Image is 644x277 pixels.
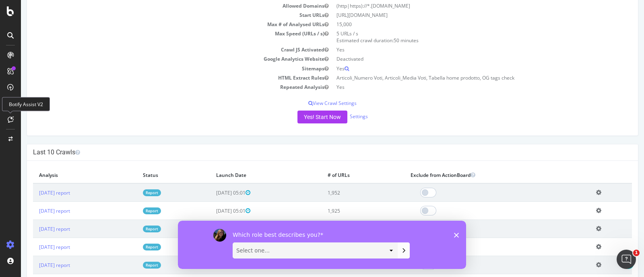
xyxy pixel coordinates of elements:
a: [DATE] report [18,244,49,250]
span: [DATE] 05:01 [195,262,229,269]
a: [DATE] report [18,262,49,269]
span: 50 minutes [373,37,398,44]
td: Allowed Domains [12,1,312,10]
td: Sitemaps [12,64,312,73]
a: Report [122,244,140,250]
th: Launch Date [189,167,301,183]
span: [DATE] 05:01 [195,207,229,214]
td: 1,910 [301,220,383,238]
a: Settings [329,113,347,120]
td: Articoli_Numero Voti, Articoli_Media Voti, Tabella home prodotto, OG tags check [312,73,611,82]
h4: Last 10 Crawls [12,148,611,156]
td: (http|https)://*.[DOMAIN_NAME] [312,1,611,10]
a: Report [122,262,140,269]
a: Report [122,207,140,214]
span: 1 [633,250,640,256]
button: Yes! Start Now [277,111,326,123]
th: Analysis [12,167,116,183]
a: Report [122,226,140,232]
th: Exclude from ActionBoard [384,167,569,183]
td: 1,892 [301,238,383,256]
span: [DATE] 05:00 [195,226,229,232]
a: [DATE] report [18,189,49,196]
td: HTML Extract Rules [12,73,312,82]
span: [DATE] 05:01 [195,189,229,196]
td: Repeated Analysis [12,82,312,92]
td: Crawl JS Activated [12,45,312,54]
td: 1,952 [301,183,383,202]
td: 1,925 [301,202,383,220]
iframe: Survey by Laura from Botify [178,221,466,269]
th: # of URLs [301,167,383,183]
p: View Crawl Settings [12,100,611,107]
td: 15,000 [312,20,611,29]
th: Status [116,167,189,183]
td: Yes [312,45,611,54]
span: [DATE] 05:01 [195,244,229,250]
td: Start URLs [12,10,312,20]
div: Botify Assist V2 [2,97,50,111]
td: 5 URLs / s Estimated crawl duration: [312,29,611,45]
td: Yes [312,82,611,92]
td: Max Speed (URLs / s) [12,29,312,45]
td: 1,873 [301,256,383,274]
td: [URL][DOMAIN_NAME] [312,10,611,20]
td: Deactivated [312,54,611,64]
td: Google Analytics Website [12,54,312,64]
td: Max # of Analysed URLs [12,20,312,29]
a: [DATE] report [18,207,49,214]
a: Report [122,189,140,196]
iframe: Intercom live chat [617,250,636,269]
a: [DATE] report [18,226,49,232]
td: Yes [312,64,611,73]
